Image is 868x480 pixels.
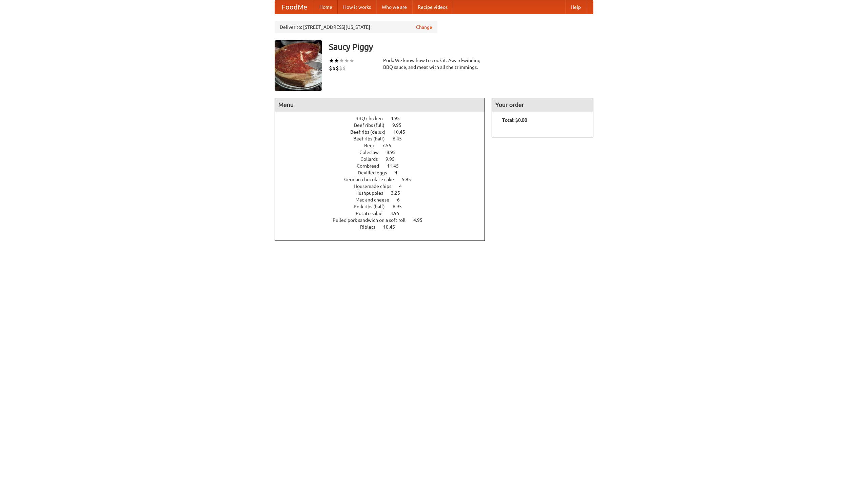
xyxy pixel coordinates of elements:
span: 9.95 [386,156,401,162]
span: 10.45 [393,129,412,135]
li: ★ [329,57,334,64]
a: Beef ribs (full) 9.95 [354,122,414,128]
span: Devilled eggs [358,170,394,175]
a: Riblets 10.45 [360,224,408,230]
span: Beef ribs (delux) [350,129,392,135]
span: Pork ribs (half) [354,204,392,209]
a: Collards 9.95 [360,156,407,162]
span: Collards [360,156,384,162]
img: angular.jpg [275,40,322,91]
li: ★ [349,57,354,64]
li: $ [329,64,332,72]
a: Beer 7.55 [364,143,404,148]
span: Hushpuppies [355,190,390,196]
span: Potato salad [356,211,389,216]
a: Coleslaw 8.95 [359,150,408,155]
span: Coleslaw [359,150,386,155]
a: Hushpuppies 3.25 [355,190,413,196]
div: Pork. We know how to cook it. Award-winning BBQ sauce, and meat with all the trimmings. [383,57,485,71]
div: Deliver to: [STREET_ADDRESS][US_STATE] [275,21,437,33]
span: 4.95 [413,217,429,223]
li: $ [336,64,339,72]
li: ★ [344,57,349,64]
span: Mac and cheese [355,197,396,203]
span: 10.45 [383,224,402,230]
a: Cornbread 11.45 [357,163,411,169]
a: Pulled pork sandwich on a soft roll 4.95 [333,217,435,223]
span: Riblets [360,224,382,230]
a: German chocolate cake 5.95 [344,177,423,182]
a: Housemade chips 4 [354,184,414,189]
li: $ [342,64,346,72]
a: Home [314,0,338,14]
span: 9.95 [392,122,408,128]
span: Beef ribs (full) [354,122,391,128]
h3: Saucy Piggy [329,40,593,54]
a: Change [416,24,432,31]
h4: Menu [275,98,485,112]
a: Beef ribs (delux) 10.45 [350,129,418,135]
span: 4 [395,170,404,175]
span: BBQ chicken [355,116,390,121]
a: Help [565,0,586,14]
span: Cornbread [357,163,386,169]
span: 4 [399,184,409,189]
a: Devilled eggs 4 [358,170,410,175]
li: $ [339,64,342,72]
b: Total: $0.00 [502,117,527,123]
span: Beer [364,143,381,148]
span: 6.45 [393,136,409,141]
span: 5.95 [402,177,418,182]
h4: Your order [492,98,593,112]
a: FoodMe [275,0,314,14]
span: Beef ribs (half) [353,136,392,141]
a: BBQ chicken 4.95 [355,116,412,121]
span: 4.95 [391,116,407,121]
a: Mac and cheese 6 [355,197,412,203]
a: How it works [338,0,376,14]
span: German chocolate cake [344,177,401,182]
li: ★ [334,57,339,64]
a: Pork ribs (half) 6.95 [354,204,414,209]
span: 3.95 [390,211,406,216]
span: 3.25 [391,190,407,196]
a: Beef ribs (half) 6.45 [353,136,414,141]
span: Housemade chips [354,184,398,189]
a: Recipe videos [412,0,453,14]
span: 7.55 [382,143,398,148]
span: 11.45 [387,163,406,169]
span: 6.95 [393,204,409,209]
span: Pulled pork sandwich on a soft roll [333,217,412,223]
span: 6 [397,197,407,203]
li: $ [332,64,336,72]
a: Who we are [376,0,412,14]
span: 8.95 [387,150,402,155]
li: ★ [339,57,344,64]
a: Potato salad 3.95 [356,211,412,216]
